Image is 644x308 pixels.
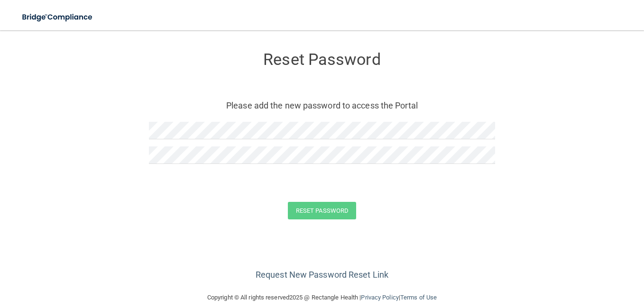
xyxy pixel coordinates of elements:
a: Privacy Policy [361,294,398,301]
a: Request New Password Reset Link [256,270,388,280]
p: Please add the new password to access the Portal [156,98,488,113]
img: bridge_compliance_login_screen.278c3ca4.svg [14,8,101,27]
button: Reset Password [288,202,356,219]
h3: Reset Password [149,51,495,68]
a: Terms of Use [400,294,437,301]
